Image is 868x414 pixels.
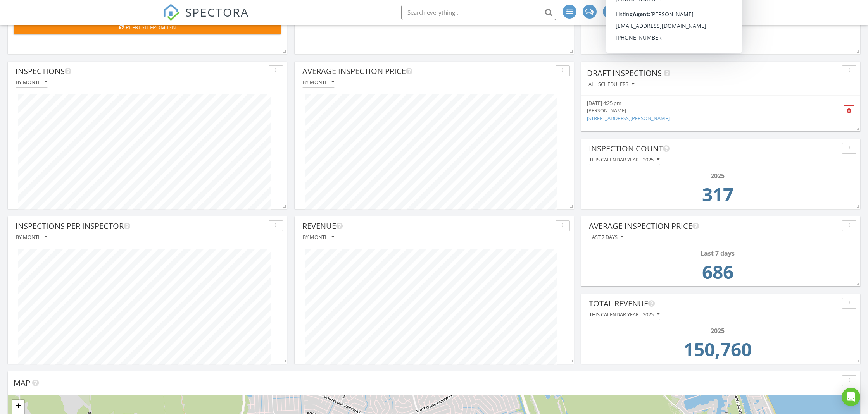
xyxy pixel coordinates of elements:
div: By month [16,79,47,85]
div: By month [303,79,334,85]
div: Refresh from ISN [20,23,275,31]
div: This calendar year - 2025 [589,312,659,317]
span: Draft Inspections [587,68,662,78]
a: [STREET_ADDRESS][PERSON_NAME] [587,115,670,122]
div: Revenue [302,220,552,232]
td: 686.0 [591,258,844,290]
button: By month [302,232,335,242]
div: Inspections Per Inspector [16,220,266,232]
td: 150760.0 [591,335,844,368]
div: Open Intercom Messenger [842,388,860,406]
div: [PERSON_NAME] [587,107,810,114]
div: By month [303,234,334,240]
div: Last 7 days [591,249,844,258]
div: South Country Home Inspections, Inc. [623,12,701,20]
a: [DATE] 1:18 pm [PERSON_NAME] [587,130,810,145]
td: 317 [591,180,844,213]
a: Zoom in [12,400,24,411]
a: [DATE] 4:25 pm [PERSON_NAME] [STREET_ADDRESS][PERSON_NAME] [587,100,810,122]
div: This calendar year - 2025 [589,157,659,162]
div: Inspections [16,65,266,77]
div: [PERSON_NAME] [644,5,695,12]
span: SPECTORA [185,4,249,20]
div: Average Inspection Price [589,220,839,232]
div: Inspection Count [589,143,839,155]
button: Refresh from ISN [14,20,281,34]
div: Total Revenue [589,298,839,309]
div: [DATE] 4:25 pm [587,100,810,107]
button: By month [302,77,335,88]
button: This calendar year - 2025 [589,155,660,165]
div: Average Inspection Price [302,65,552,77]
div: All schedulers [588,82,634,87]
button: By month [16,77,48,88]
button: This calendar year - 2025 [589,309,660,320]
button: Last 7 days [589,232,624,242]
button: All schedulers [587,79,636,90]
img: The Best Home Inspection Software - Spectora [163,4,180,21]
div: Last 7 days [589,234,623,240]
a: SPECTORA [163,10,249,27]
button: By month [16,232,48,242]
div: 2025 [591,326,844,335]
div: By month [16,234,47,240]
input: Search everything... [401,5,556,20]
div: 2025 [591,171,844,180]
span: Map [14,378,30,388]
div: [DATE] 1:18 pm [587,130,810,137]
